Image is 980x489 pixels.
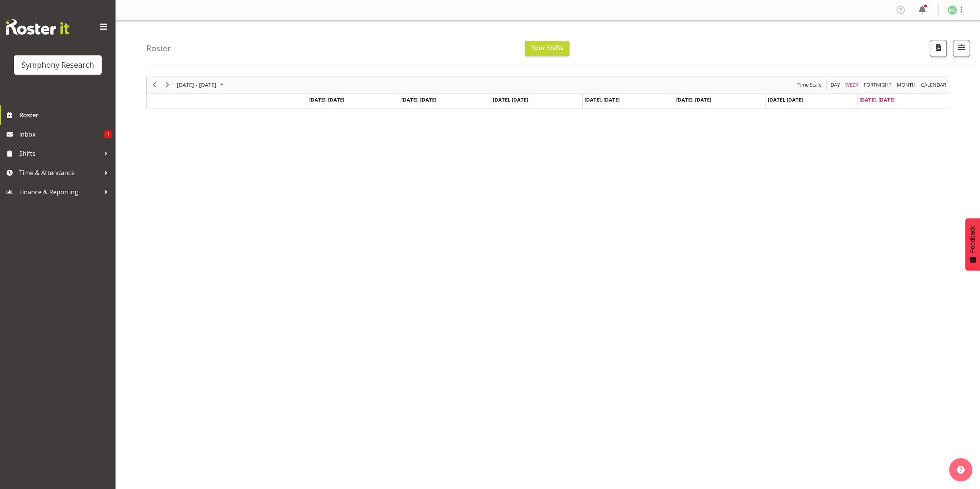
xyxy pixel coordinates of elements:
[19,186,100,198] span: Finance & Reporting
[176,80,227,90] button: September 2025
[161,77,174,93] div: next period
[829,80,841,90] button: Timeline Day
[585,96,620,103] span: [DATE], [DATE]
[969,226,976,253] span: Feedback
[146,77,949,108] div: Timeline Week of September 28, 2025
[830,80,841,90] span: Day
[146,44,171,53] h4: Roster
[19,129,104,140] span: Inbox
[953,40,970,57] button: Filter Shifts
[957,466,965,474] img: help-xxl-2.png
[531,43,563,52] span: Your Shifts
[768,96,803,103] span: [DATE], [DATE]
[948,5,957,15] img: matthew-coleman1906.jpg
[19,109,112,121] span: Roster
[930,40,947,57] button: Download a PDF of the roster according to the set date range.
[176,80,217,90] span: [DATE] - [DATE]
[493,96,528,103] span: [DATE], [DATE]
[796,80,823,90] button: Time Scale
[676,96,711,103] span: [DATE], [DATE]
[797,80,822,90] span: Time Scale
[19,167,100,179] span: Time & Attendance
[896,80,916,90] span: Month
[309,96,344,103] span: [DATE], [DATE]
[22,59,94,71] div: Symphony Research
[965,218,980,270] button: Feedback - Show survey
[174,77,228,93] div: September 22 - 28, 2025
[149,80,160,90] button: Previous
[896,80,917,90] button: Timeline Month
[19,148,100,159] span: Shifts
[104,130,112,138] span: 1
[148,77,161,93] div: previous period
[863,80,892,90] span: Fortnight
[844,80,860,90] button: Timeline Week
[863,80,893,90] button: Fortnight
[920,80,948,90] button: Month
[162,80,173,90] button: Next
[6,19,69,35] img: Rosterit website logo
[859,96,895,103] span: [DATE], [DATE]
[920,80,947,90] span: calendar
[844,80,859,90] span: Week
[525,41,570,56] button: Your Shifts
[401,96,436,103] span: [DATE], [DATE]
